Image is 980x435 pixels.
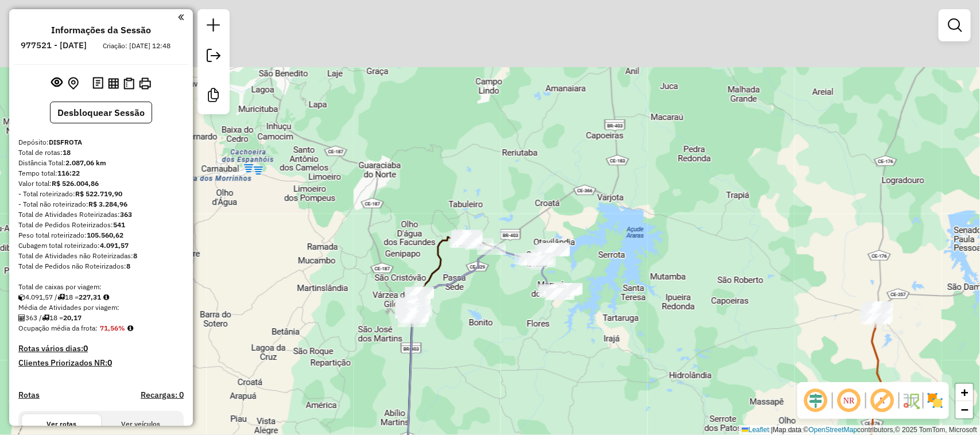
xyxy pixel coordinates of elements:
[21,40,87,51] h6: 977521 - [DATE]
[18,178,184,189] div: Valor total:
[141,390,184,400] h4: Recargas: 0
[202,44,225,70] a: Exportar sessão
[22,414,101,434] button: Ver rotas
[49,138,82,146] strong: DISFROTA
[87,231,123,239] strong: 105.560,62
[926,391,944,410] img: Exibir/Ocultar setores
[809,426,858,434] a: OpenStreetMap
[18,240,184,251] div: Cubagem total roteirizado:
[18,358,184,368] h4: Clientes Priorizados NR:
[739,425,980,435] div: Map data © contributors,© 2025 TomTom, Microsoft
[18,390,40,400] a: Rotas
[961,402,969,417] span: −
[90,75,106,92] button: Logs desbloquear sessão
[49,74,65,92] button: Exibir sessão original
[18,230,184,240] div: Peso total roteirizado:
[956,384,973,401] a: Zoom in
[42,314,49,321] i: Total de rotas
[120,210,132,219] strong: 363
[50,102,152,123] button: Desbloquear Sessão
[113,220,125,229] strong: 541
[18,147,184,158] div: Total de rotas:
[121,75,137,92] button: Visualizar Romaneio
[75,189,122,198] strong: R$ 522.719,90
[18,251,184,261] div: Total de Atividades não Roteirizadas:
[869,387,896,414] span: Exibir rótulo
[18,158,184,168] div: Distância Total:
[18,294,25,301] i: Cubagem total roteirizado
[771,426,773,434] span: |
[51,25,151,36] h4: Informações da Sessão
[127,325,133,332] em: Média calculada utilizando a maior ocupação (%Peso ou %Cubagem) de cada rota da sessão. Rotas cro...
[864,306,893,317] div: Atividade não roteirizada - DEDE FROTA
[107,358,112,368] strong: 0
[18,282,184,292] div: Total de caixas por viagem:
[106,75,121,91] button: Visualizar relatório de Roteirização
[802,387,830,414] span: Ocultar deslocamento
[18,199,184,209] div: - Total não roteirizado:
[956,401,973,418] a: Zoom out
[100,324,125,332] strong: 71,56%
[18,189,184,199] div: - Total roteirizado:
[178,10,184,24] a: Clique aqui para minimizar o painel
[65,158,106,167] strong: 2.087,06 km
[52,179,99,188] strong: R$ 526.004,86
[18,168,184,178] div: Tempo total:
[742,426,769,434] a: Leaflet
[18,209,184,220] div: Total de Atividades Roteirizadas:
[65,75,81,92] button: Centralizar mapa no depósito ou ponto de apoio
[835,387,863,414] span: Ocultar NR
[18,220,184,230] div: Total de Pedidos Roteirizados:
[126,262,130,270] strong: 8
[18,324,98,332] span: Ocupação média da frota:
[79,293,101,301] strong: 227,31
[202,14,225,40] a: Nova sessão e pesquisa
[902,391,920,410] img: Fluxo de ruas
[18,292,184,302] div: 4.091,57 / 18 =
[101,414,180,434] button: Ver veículos
[133,251,137,260] strong: 8
[862,306,891,318] div: Atividade não roteirizada - H HIPER POVAO
[63,313,82,322] strong: 20,17
[100,241,129,250] strong: 4.091,57
[88,200,127,208] strong: R$ 3.284,96
[18,302,184,313] div: Média de Atividades por viagem:
[961,385,969,399] span: +
[103,294,109,301] i: Meta Caixas/viagem: 1,00 Diferença: 226,31
[137,75,153,92] button: Imprimir Rotas
[18,313,184,323] div: 363 / 18 =
[18,344,184,354] h4: Rotas vários dias:
[943,14,966,37] a: Exibir filtros
[18,314,25,321] i: Total de Atividades
[83,343,88,354] strong: 0
[57,169,80,177] strong: 116:22
[18,261,184,271] div: Total de Pedidos não Roteirizados:
[202,84,225,110] a: Criar modelo
[57,294,65,301] i: Total de rotas
[18,137,184,147] div: Depósito:
[63,148,71,157] strong: 18
[99,41,176,51] div: Criação: [DATE] 12:48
